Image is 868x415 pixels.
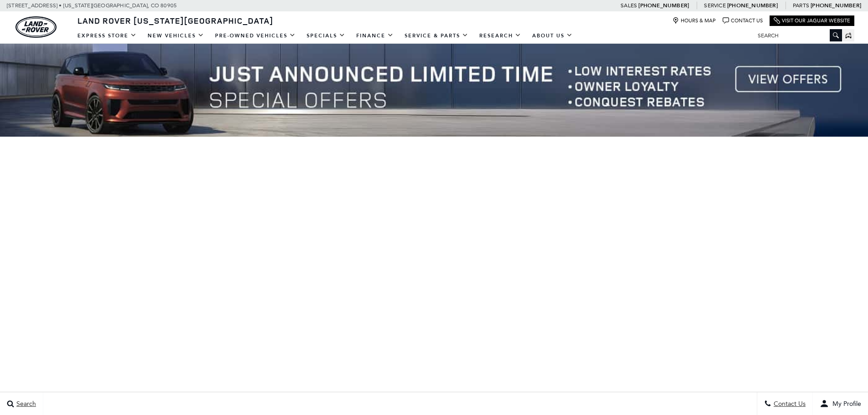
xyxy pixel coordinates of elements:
a: Research [474,28,527,44]
a: Service & Parts [399,28,474,44]
a: Visit Our Jaguar Website [774,17,850,24]
a: [PHONE_NUMBER] [638,2,689,9]
a: Pre-Owned Vehicles [210,28,301,44]
a: Land Rover [US_STATE][GEOGRAPHIC_DATA] [72,15,279,26]
a: About Us [527,28,578,44]
a: Specials [301,28,351,44]
button: user-profile-menu [813,392,868,415]
span: My Profile [829,400,861,408]
span: Search [14,400,36,408]
a: EXPRESS STORE [72,28,142,44]
a: land-rover [15,16,56,38]
a: Finance [351,28,399,44]
a: [PHONE_NUMBER] [811,2,861,9]
span: Sales [621,2,637,9]
a: Contact Us [723,17,763,24]
nav: Main Navigation [72,28,578,44]
a: Hours & Map [673,17,716,24]
span: Parts [793,2,809,9]
img: Land Rover [15,16,56,38]
a: [PHONE_NUMBER] [727,2,778,9]
a: [STREET_ADDRESS] • [US_STATE][GEOGRAPHIC_DATA], CO 80905 [7,2,177,9]
span: Land Rover [US_STATE][GEOGRAPHIC_DATA] [77,15,273,26]
span: Contact Us [771,400,806,408]
input: Search [751,30,842,41]
a: New Vehicles [142,28,210,44]
span: Service [704,2,725,9]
